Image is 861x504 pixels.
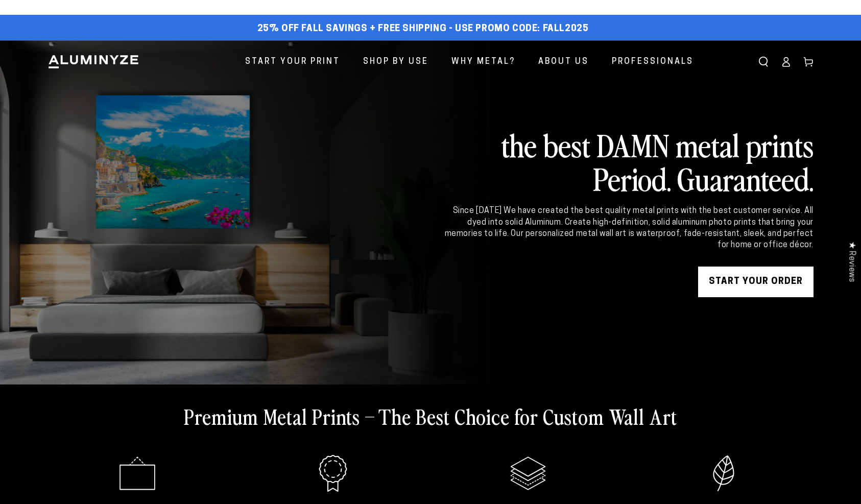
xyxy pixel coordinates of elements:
[355,49,436,76] a: Shop By Use
[842,233,861,290] div: Click to open Judge.me floating reviews tab
[698,267,814,297] a: START YOUR Order
[443,205,814,251] div: Since [DATE] We have created the best quality metal prints with the best customer service. All dy...
[237,49,348,76] a: Start Your Print
[184,403,677,429] h2: Premium Metal Prints – The Best Choice for Custom Wall Art
[451,55,515,69] span: Why Metal?
[752,51,775,73] summary: Search our site
[531,49,596,76] a: About Us
[538,55,589,69] span: About Us
[257,23,589,35] span: 25% off FALL Savings + Free Shipping - Use Promo Code: FALL2025
[47,54,139,69] img: Aluminyze
[245,55,340,69] span: Start Your Print
[443,128,814,195] h2: the best DAMN metal prints Period. Guaranteed.
[363,55,428,69] span: Shop By Use
[612,55,693,69] span: Professionals
[444,49,523,76] a: Why Metal?
[604,49,701,76] a: Professionals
